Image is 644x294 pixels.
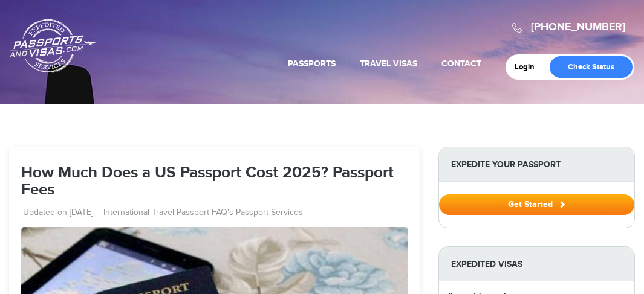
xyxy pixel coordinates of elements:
a: [PHONE_NUMBER] [531,21,625,34]
a: Travel Visas [360,59,417,69]
a: Get Started [439,199,634,209]
a: Check Status [550,56,633,78]
li: Updated on [DATE] [23,207,101,219]
a: Contact [441,59,481,69]
a: Passports [288,59,336,69]
a: International Travel [103,207,174,219]
button: Get Started [439,194,634,215]
strong: Expedite Your Passport [439,147,634,182]
a: Passport Services [236,207,303,219]
strong: Expedited Visas [439,247,634,281]
a: Login [515,62,543,72]
a: Passports & [DOMAIN_NAME] [10,19,96,73]
a: Passport FAQ's [177,207,233,219]
h1: How Much Does a US Passport Cost 2025? Passport Fees [21,165,408,199]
